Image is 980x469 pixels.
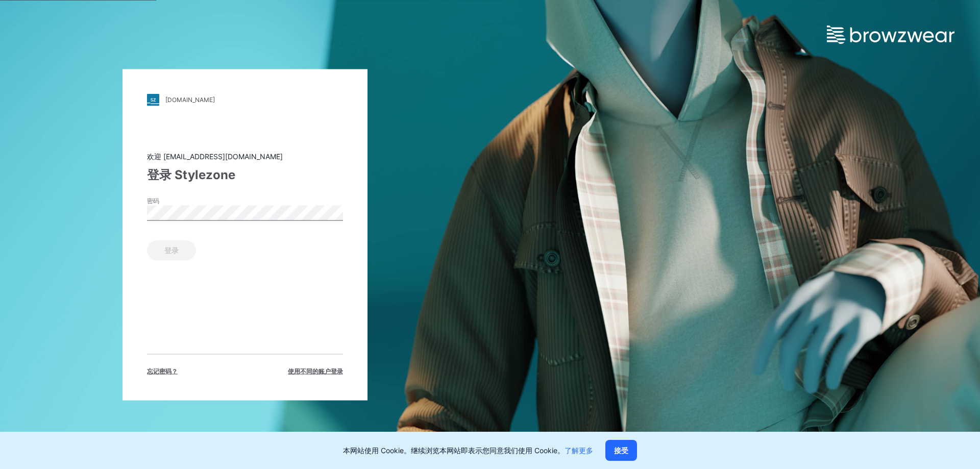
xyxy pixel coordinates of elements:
font: 欢迎 [EMAIL_ADDRESS][DOMAIN_NAME] [147,152,283,160]
img: browzwear-logo.e42bd6dac1945053ebaf764b6aa21510.svg [827,26,954,44]
a: 了解更多 [565,446,593,455]
font: 本网站使用 Cookie。继续浏览本网站即表示您同意我们使用 Cookie。 [343,446,565,455]
font: 接受 [614,446,628,455]
font: 密码 [147,196,159,204]
font: 忘记密码？ [147,367,178,375]
font: 登录 Stylezone [147,167,235,182]
font: 使用不同的账户登录 [288,367,343,375]
img: stylezone-logo.562084cfcfab977791bfbf7441f1a819.svg [147,93,159,106]
a: [DOMAIN_NAME] [147,93,343,106]
button: 接受 [605,440,637,461]
font: [DOMAIN_NAME] [165,96,215,104]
